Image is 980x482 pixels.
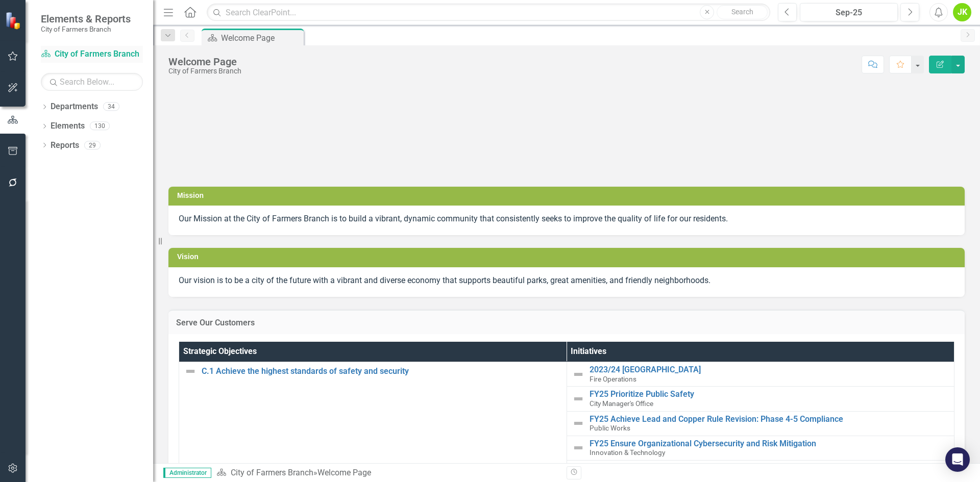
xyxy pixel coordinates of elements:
[90,122,110,131] div: 130
[168,56,241,67] div: Welcome Page
[590,439,949,448] a: FY25 Ensure Organizational Cybersecurity and Risk Mitigation
[177,253,960,261] h3: Vision
[567,362,954,387] td: Double-Click to Edit Right Click for Context Menu
[41,48,143,60] a: City of Farmers Branch
[572,417,584,429] img: Not Defined
[572,393,584,405] img: Not Defined
[216,467,559,479] div: »
[179,275,954,287] p: Our vision is to be a city of the future with a vibrant and diverse economy that supports beautif...
[572,368,584,380] img: Not Defined
[317,468,371,477] div: Welcome Page
[5,12,23,30] img: ClearPoint Strategy
[945,447,970,472] div: Open Intercom Messenger
[179,213,954,225] p: Our Mission at the City of Farmers Branch is to build a vibrant, dynamic community that consisten...
[41,25,131,33] small: City of Farmers Branch
[590,375,636,383] span: Fire Operations
[84,141,101,149] div: 29
[590,365,949,374] a: 2023/24 [GEOGRAPHIC_DATA]
[567,436,954,460] td: Double-Click to Edit Right Click for Context Menu
[731,8,753,16] span: Search
[590,415,949,424] a: FY25 Achieve Lead and Copper Rule Revision: Phase 4-5 Compliance
[572,442,584,454] img: Not Defined
[51,140,79,151] a: Reports
[231,468,313,477] a: City of Farmers Branch
[590,399,653,408] span: City Manager's Office
[953,3,971,21] button: JK
[184,365,197,377] img: Not Defined
[207,4,770,21] input: Search ClearPoint...
[590,424,630,432] span: Public Works
[51,120,85,132] a: Elements
[163,468,211,478] span: Administrator
[168,67,241,75] div: City of Farmers Branch
[51,101,98,113] a: Departments
[590,390,949,399] a: FY25 Prioritize Public Safety
[717,5,768,19] button: Search
[590,448,665,456] span: Innovation & Technology
[177,192,960,199] h3: Mission
[800,3,898,21] button: Sep-25
[41,73,143,91] input: Search Below...
[176,318,957,327] h3: Serve Our Customers
[567,411,954,436] td: Double-Click to Edit Right Click for Context Menu
[103,103,119,111] div: 34
[202,367,561,376] a: C.1 Achieve the highest standards of safety and security
[387,84,747,174] img: image.png
[221,32,301,44] div: Welcome Page
[41,13,131,25] span: Elements & Reports
[803,7,894,19] div: Sep-25
[567,387,954,411] td: Double-Click to Edit Right Click for Context Menu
